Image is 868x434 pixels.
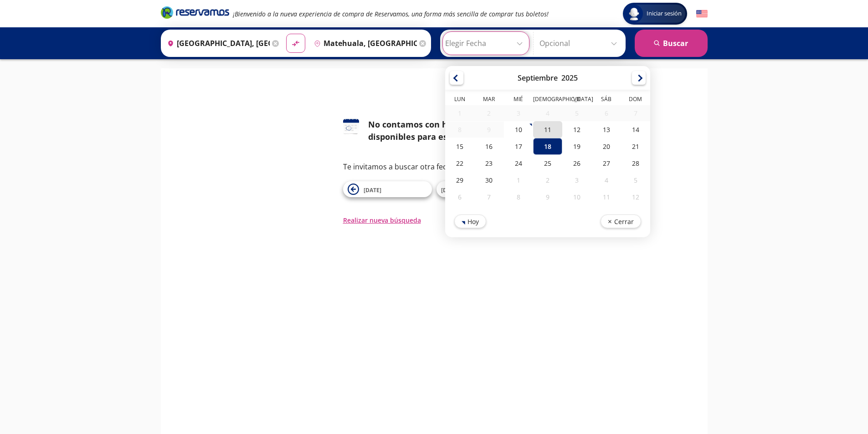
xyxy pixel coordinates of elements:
[562,95,591,105] th: Viernes
[445,105,474,121] div: 01-Sep-25
[503,172,533,189] div: 01-Oct-25
[161,5,229,22] a: Brand Logo
[591,189,621,205] div: 11-Oct-25
[474,105,503,121] div: 02-Sep-25
[533,172,562,189] div: 02-Oct-25
[445,32,527,55] input: Elegir Fecha
[533,105,562,121] div: 04-Sep-25
[533,95,562,105] th: Jueves
[635,30,708,57] button: Buscar
[364,186,381,194] span: [DATE]
[474,122,503,138] div: 09-Sep-25
[561,73,578,83] div: 2025
[562,121,591,138] div: 12-Sep-25
[233,10,549,18] em: ¡Bienvenido a la nueva experiencia de compra de Reservamos, una forma más sencilla de comprar tus...
[621,155,650,172] div: 28-Sep-25
[621,172,650,189] div: 05-Oct-25
[533,138,562,155] div: 18-Sep-25
[591,155,621,172] div: 27-Sep-25
[164,32,270,55] input: Buscar Origen
[562,155,591,172] div: 26-Sep-25
[518,73,558,83] div: Septiembre
[539,32,621,55] input: Opcional
[474,172,503,189] div: 30-Sep-25
[533,155,562,172] div: 25-Sep-25
[503,105,533,121] div: 03-Sep-25
[643,9,685,18] span: Iniciar sesión
[621,95,650,105] th: Domingo
[562,189,591,205] div: 10-Oct-25
[591,105,621,121] div: 06-Sep-25
[310,32,417,55] input: Buscar Destino
[696,8,708,20] button: English
[474,95,503,105] th: Martes
[474,138,503,155] div: 16-Sep-25
[437,181,525,197] button: [DATE]
[445,138,474,155] div: 15-Sep-25
[445,189,474,205] div: 06-Oct-25
[368,118,525,143] div: No contamos con horarios disponibles para esta fecha
[503,95,533,105] th: Miércoles
[454,214,486,228] button: Hoy
[343,161,525,172] p: Te invitamos a buscar otra fecha o ruta
[591,95,621,105] th: Sábado
[591,172,621,189] div: 04-Oct-25
[562,172,591,189] div: 03-Oct-25
[503,138,533,155] div: 17-Sep-25
[621,189,650,205] div: 12-Oct-25
[474,189,503,205] div: 07-Oct-25
[445,155,474,172] div: 22-Sep-25
[621,105,650,121] div: 07-Sep-25
[600,214,641,228] button: Cerrar
[533,121,562,138] div: 11-Sep-25
[445,172,474,189] div: 29-Sep-25
[621,138,650,155] div: 21-Sep-25
[621,121,650,138] div: 14-Sep-25
[445,122,474,138] div: 08-Sep-25
[343,215,421,225] button: Realizar nueva búsqueda
[441,186,459,194] span: [DATE]
[445,95,474,105] th: Lunes
[533,189,562,205] div: 09-Oct-25
[591,121,621,138] div: 13-Sep-25
[591,138,621,155] div: 20-Sep-25
[503,121,533,138] div: 10-Sep-25
[503,155,533,172] div: 24-Sep-25
[503,189,533,205] div: 08-Oct-25
[343,181,432,197] button: [DATE]
[161,5,229,19] i: Brand Logo
[474,155,503,172] div: 23-Sep-25
[562,105,591,121] div: 05-Sep-25
[562,138,591,155] div: 19-Sep-25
